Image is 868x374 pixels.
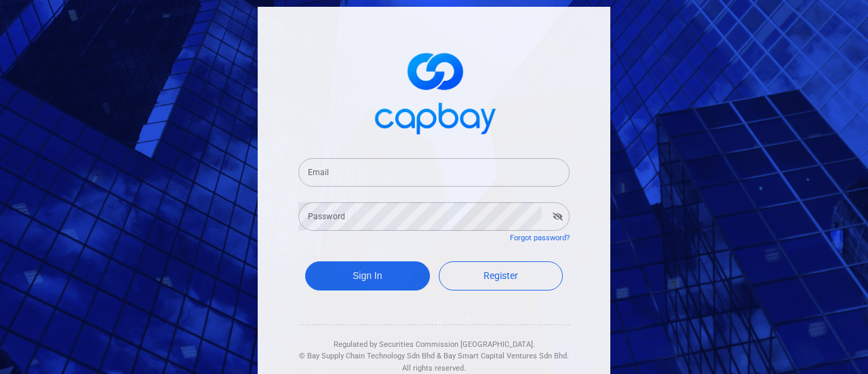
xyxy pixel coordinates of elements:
a: Forgot password? [510,233,570,242]
span: Bay Smart Capital Ventures Sdn Bhd. [443,352,569,360]
span: Register [484,270,518,281]
button: Sign In [305,261,430,291]
img: logo [366,41,502,142]
span: © Bay Supply Chain Technology Sdn Bhd [299,352,435,360]
a: Register [439,261,564,291]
